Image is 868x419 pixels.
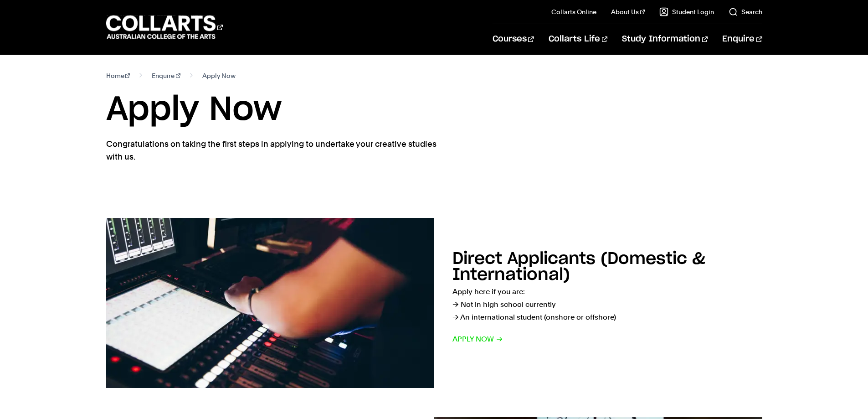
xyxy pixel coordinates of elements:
a: Collarts Online [551,7,596,16]
a: Direct Applicants (Domestic & International) Apply here if you are:→ Not in high school currently... [106,218,762,388]
a: Home [106,69,130,82]
h1: Apply Now [106,89,762,130]
a: Enquire [152,69,180,82]
span: Apply Now [202,69,236,82]
p: Congratulations on taking the first steps in applying to undertake your creative studies with us. [106,138,439,163]
a: Search [729,7,762,16]
a: Collarts Life [549,24,607,54]
a: About Us [611,7,645,16]
a: Student Login [659,7,714,16]
a: Study Information [622,24,708,54]
a: Enquire [722,24,762,54]
p: Apply here if you are: → Not in high school currently → An international student (onshore or offs... [452,285,762,324]
a: Courses [493,24,534,54]
h2: Direct Applicants (Domestic & International) [452,251,705,283]
div: Go to homepage [106,14,223,40]
span: Apply now [452,333,503,346]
